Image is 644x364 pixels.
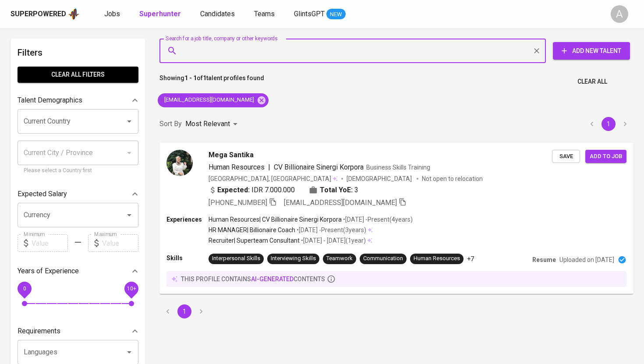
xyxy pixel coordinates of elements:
p: Sort By [159,119,182,129]
p: Uploaded on [DATE] [559,255,614,264]
nav: pagination navigation [159,304,209,318]
button: page 1 [602,117,616,131]
input: Value [102,234,138,252]
span: [EMAIL_ADDRESS][DOMAIN_NAME] [284,198,397,207]
span: Jobs [104,10,120,18]
div: [GEOGRAPHIC_DATA], [GEOGRAPHIC_DATA] [209,174,338,183]
p: Talent Demographics [18,95,82,106]
div: Most Relevant [185,116,241,132]
p: Resume [532,255,556,264]
span: [DEMOGRAPHIC_DATA] [347,174,413,183]
span: Add New Talent [560,46,623,57]
span: Teams [254,10,275,18]
p: • [DATE] - Present ( 4 years ) [342,215,413,224]
div: Expected Salary [18,185,138,203]
div: Requirements [18,322,138,340]
input: Value [32,234,68,252]
p: • [DATE] - Present ( 3 years ) [295,226,366,234]
p: Not open to relocation [422,174,483,183]
span: AI-generated [251,276,294,283]
p: this profile contains contents [181,275,325,283]
button: Save [552,150,580,163]
span: Clear All filters [25,69,131,80]
span: [PHONE_NUMBER] [209,198,267,207]
p: HR MANAGER | Billionaire Coach [209,226,295,234]
button: Add to job [585,150,626,163]
div: Interviewing Skills [271,254,316,263]
h6: Filters [18,46,138,60]
b: Superhunter [139,10,181,18]
div: Human Resources [414,254,460,263]
img: app logo [68,7,80,21]
span: Save [556,152,576,162]
button: Open [123,346,135,358]
span: NEW [326,10,346,19]
b: Expected: [217,185,250,195]
div: Interpersonal Skills [212,254,260,263]
span: Clear All [577,76,607,87]
p: Requirements [18,326,60,336]
b: 1 [203,74,206,81]
p: Please select a Country first [24,166,132,175]
span: Human Resources [209,163,265,171]
a: Jobs [104,9,122,20]
span: CV Billionaire Sinergi Korpora [274,163,364,171]
span: | [268,162,270,173]
button: Clear All filters [18,67,138,83]
button: Clear All [574,74,611,90]
button: Open [123,209,135,221]
img: 533ee4b25e7381999302ace20bbc5342.jpeg [166,150,193,176]
button: page 1 [177,304,191,318]
span: Mega Santika [209,150,254,160]
div: Talent Demographics [18,92,138,109]
span: [EMAIL_ADDRESS][DOMAIN_NAME] [158,96,259,104]
b: Total YoE: [320,185,353,195]
p: Human Resources | CV Billionaire Sinergi Korpora [209,215,342,224]
span: 0 [23,286,26,292]
b: 1 - 1 [184,74,197,81]
p: Recruiter | Superteam Consultant [209,236,300,245]
p: Showing of talent profiles found [159,74,264,90]
span: Add to job [590,152,622,162]
span: GlintsGPT [294,10,325,18]
p: +7 [467,254,474,263]
div: [EMAIL_ADDRESS][DOMAIN_NAME] [158,93,269,107]
div: A [611,5,628,23]
p: • [DATE] - [DATE] ( 1 year ) [300,236,366,245]
p: Expected Salary [18,189,67,199]
button: Open [123,115,135,127]
a: Superhunter [139,9,183,20]
nav: pagination navigation [584,117,633,131]
span: 3 [354,185,358,195]
p: Years of Experience [18,266,79,276]
button: Add New Talent [553,42,630,60]
a: Teams [254,9,276,20]
a: Superpoweredapp logo [11,7,80,21]
span: Business Skills Training [366,164,430,171]
div: Communication [363,254,403,263]
div: Years of Experience [18,262,138,280]
div: Teamwork [326,254,353,263]
a: Candidates [200,9,237,20]
p: Skills [166,254,209,262]
p: Experiences [166,215,209,224]
a: Mega SantikaHuman Resources|CV Billionaire Sinergi KorporaBusiness Skills Training[GEOGRAPHIC_DAT... [159,143,633,294]
div: Superpowered [11,9,66,19]
p: Most Relevant [185,119,230,129]
span: Candidates [200,10,235,18]
a: GlintsGPT NEW [294,9,346,20]
button: Clear [531,45,543,57]
div: IDR 7.000.000 [209,185,295,195]
span: 10+ [127,286,136,292]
